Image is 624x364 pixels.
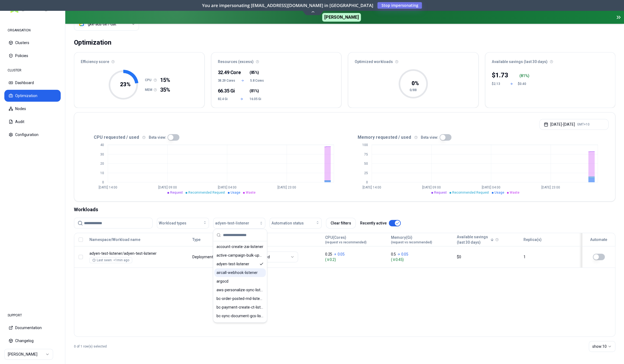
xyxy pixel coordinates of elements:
span: Workload types [159,220,186,226]
div: Optimized workloads [348,52,478,68]
tspan: [DATE] 09:00 [422,186,441,189]
span: GMT+10 [577,122,590,127]
tspan: 10 [100,171,104,175]
button: Audit [4,116,61,128]
span: 16.05 Gi [250,97,266,101]
span: ( ) [250,70,259,75]
span: Automation status [271,220,304,226]
div: Deployment [192,254,214,260]
div: Resources (excess) [211,52,341,68]
span: 85% [251,70,258,75]
tspan: 100 [362,143,368,147]
span: adyen-test-listener [216,261,249,267]
span: (request vs recommended) [391,240,432,244]
tspan: 0 [366,180,368,184]
span: aws-personalize-sync-listener [216,287,264,293]
span: bc-sync-document-gcs-listener [216,313,264,319]
div: Suggestions [213,241,267,322]
div: Optimization [74,37,111,48]
div: Automate [585,237,613,242]
button: Configuration [4,129,61,141]
button: Changelog [4,335,61,347]
button: Clusters [4,37,61,49]
span: (request vs recommended) [325,240,366,244]
button: Nodes [4,103,61,115]
p: 0 of 1 row(s) selected [74,344,107,349]
tspan: 0 % [411,80,419,87]
span: ( 0.45 ) [391,257,452,262]
label: Beta view: [421,135,438,139]
span: [PERSON_NAME] [322,13,361,22]
tspan: [DATE] 09:00 [158,186,177,189]
div: Available savings (last 30 days) [485,52,615,68]
span: Recommended Request [452,191,489,194]
div: $2.13 [492,82,505,86]
p: 0.05 [338,252,345,257]
div: Last seen: <1min ago [92,258,129,262]
div: Efficiency score [74,52,204,68]
div: SUPPORT [4,310,61,321]
p: 81 [521,73,525,78]
span: argocd [216,279,228,284]
span: Waste [246,191,256,194]
div: Policy [250,237,321,242]
div: 66.35 Gi [218,87,234,95]
span: account-create-zai-listener [216,244,263,249]
span: ( ) [250,88,259,94]
button: Documentation [4,322,61,334]
button: Dashboard [4,77,61,89]
tspan: 75 [364,153,368,156]
p: 1.73 [495,71,508,80]
div: CPU requested / used [81,134,345,141]
span: Usage [231,191,240,194]
span: 82.4 Gi [218,97,234,101]
button: CPU(Cores)(request vs recommended) [325,234,366,245]
button: Automation status [270,218,322,229]
div: Workloads [74,206,615,213]
span: 38.29 Cores [218,78,235,83]
div: $0 [457,254,519,260]
tspan: [DATE] 23:00 [541,186,560,189]
span: ( 0.2 ) [325,257,386,262]
button: adyen-test-listener [213,218,265,229]
button: Namespace/Workload name [89,234,140,245]
tspan: [DATE] 14:00 [99,186,117,189]
div: 1 [523,254,577,260]
div: 32.49 Core [218,69,234,76]
button: Policies [4,50,61,62]
button: Clear filters [326,218,356,229]
tspan: 30 [100,153,104,156]
button: Available savings(last 30 days) [457,234,494,245]
tspan: [DATE] 04:00 [218,186,237,189]
div: CLUSTER [4,65,61,76]
tspan: 0 [102,180,104,184]
button: Type [192,234,201,245]
tspan: 20 [100,162,104,166]
span: 15% [160,76,170,84]
div: Memory requested / used [345,134,609,141]
span: aircall-webhook-listener [216,270,258,275]
span: adyen-test-listener [215,220,249,226]
tspan: [DATE] 14:00 [363,186,381,189]
span: Recommended Request [188,191,225,194]
span: Request [434,191,447,194]
button: Workload types [157,218,209,229]
tspan: 0/88 [410,88,417,92]
p: 0.5 [391,252,396,257]
div: Memory(Gi) [391,235,432,244]
span: Request [170,191,183,194]
span: bc-order-posted-md-listener [216,296,264,301]
span: active-campaign-bulk-update-listener [216,253,264,258]
span: 81% [251,88,258,94]
button: Optimization [4,90,61,102]
h1: CPU [145,78,154,82]
button: Memory(Gi)(request vs recommended) [391,234,432,245]
tspan: 40 [100,143,104,147]
p: 0.25 [325,252,332,257]
tspan: 50 [364,162,368,166]
div: ORGANISATION [4,25,61,36]
div: ( %) [519,73,531,78]
tspan: [DATE] 23:00 [277,186,296,189]
span: bc-payment-create-ct-listener [216,305,264,310]
p: 0.05 [401,252,408,257]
